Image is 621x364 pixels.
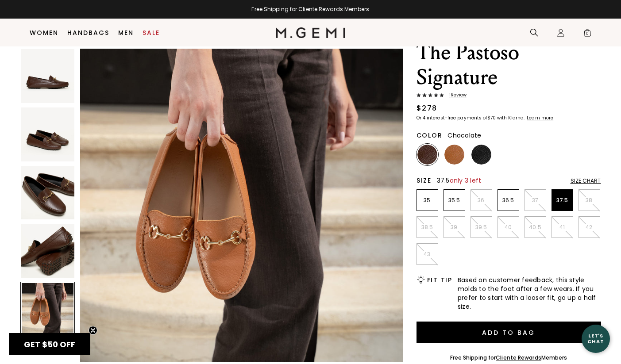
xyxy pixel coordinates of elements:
p: 36 [471,197,492,204]
a: 1Review [417,92,601,100]
span: 1 Review [444,92,467,98]
div: Let's Chat [582,333,610,344]
h2: Fit Tip [427,276,452,284]
p: 35.5 [444,197,465,204]
span: Based on customer feedback, this style molds to the foot after a few wears. If you prefer to star... [458,276,601,311]
p: 37.5 [552,197,573,204]
img: The Pastoso Signature [21,166,75,220]
img: The Pastoso Signature [80,40,402,362]
img: Black [471,145,491,165]
p: 39 [444,224,465,231]
span: Chocolate [447,131,481,140]
a: Cliente Rewards [496,354,541,361]
p: 38.5 [417,224,438,231]
p: 43 [417,251,438,258]
p: 35 [417,197,438,204]
p: 39.5 [471,224,492,231]
p: 40 [498,224,519,231]
img: M.Gemi [276,27,345,38]
div: Size Chart [571,177,601,184]
a: Learn more [526,115,553,121]
h2: Color [417,132,443,139]
p: 41 [552,224,573,231]
h1: The Pastoso Signature [417,40,601,90]
p: 38 [579,197,600,204]
div: $278 [417,103,437,114]
p: 37 [525,197,546,204]
a: Handbags [67,29,109,36]
klarna-placement-style-amount: $70 [487,115,496,121]
klarna-placement-style-body: Or 4 interest-free payments of [417,115,487,121]
div: Free Shipping for Members [450,354,567,361]
a: Men [118,29,134,36]
button: Add to Bag [417,322,601,343]
p: 36.5 [498,197,519,204]
div: GET $50 OFFClose teaser [9,333,90,355]
a: Sale [143,29,160,36]
h2: Size [417,177,432,184]
span: only 3 left [450,176,482,185]
klarna-placement-style-body: with Klarna [497,115,526,121]
img: The Pastoso Signature [21,49,75,103]
img: The Pastoso Signature [21,107,75,161]
img: Tan [444,145,464,165]
a: Women [30,29,58,36]
span: 0 [583,30,592,39]
p: 42 [579,224,600,231]
img: The Pastoso Signature [21,224,75,278]
span: 37.5 [437,176,482,185]
button: Close teaser [89,326,97,335]
img: Chocolate [417,145,437,165]
p: 40.5 [525,224,546,231]
span: GET $50 OFF [24,339,75,350]
klarna-placement-style-cta: Learn more [527,115,553,121]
